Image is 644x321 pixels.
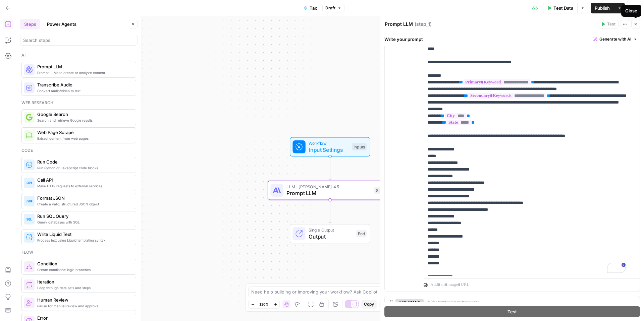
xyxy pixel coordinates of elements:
[37,285,130,291] span: Loop through data sets and steps
[37,183,130,189] span: Make HTTP requests to external services
[322,4,344,12] button: Draft
[43,19,80,29] button: Power Agents
[37,231,130,238] span: Write Liquid Text
[286,183,371,190] span: LLM · [PERSON_NAME] 4.5
[21,147,136,153] div: Code
[543,3,577,13] button: Test Data
[37,70,130,75] span: Prompt LLMs to create or analyze content
[309,227,353,233] span: Single Output
[37,201,130,207] span: Create a valid, structured JSON object
[310,5,317,11] span: Tax
[309,146,348,154] span: Input Settings
[553,5,573,11] span: Test Data
[37,177,130,183] span: Call API
[591,3,614,13] button: Publish
[37,81,130,88] span: Transcribe Audio
[37,158,130,165] span: Run Code
[374,187,389,194] div: Step 1
[352,143,367,150] div: Inputs
[415,21,432,27] span: ( step_1 )
[329,200,331,223] g: Edge from step_1 to end
[380,32,644,46] div: Write your prompt
[20,19,40,29] button: Steps
[424,3,635,276] div: To enrich screen reader interactions, please activate Accessibility in Grammarly extension settings
[23,37,135,44] input: Search steps
[309,233,353,241] span: Output
[37,260,130,267] span: Condition
[37,213,130,219] span: Run SQL Query
[268,224,392,244] div: Single OutputOutputEnd
[364,301,374,307] span: Copy
[309,140,348,146] span: Workflow
[384,306,640,317] button: Test
[37,111,130,118] span: Google Search
[21,100,136,106] div: Web research
[385,21,413,27] textarea: Prompt LLM
[300,3,321,13] button: Tax
[325,5,335,11] span: Draft
[21,249,136,255] div: Flow
[21,52,136,58] div: Ai
[607,21,615,27] span: Test
[625,7,637,14] div: Close
[37,136,130,141] span: Extract content from web pages
[286,189,371,197] span: Prompt LLM
[37,303,130,309] span: Pause for manual review and approval
[595,5,610,11] span: Publish
[37,238,130,243] span: Process text using Liquid templating syntax
[361,300,377,309] button: Copy
[356,230,367,238] div: End
[37,278,130,285] span: Iteration
[37,63,130,70] span: Prompt LLM
[37,118,130,123] span: Search and retrieve Google results
[37,165,130,171] span: Run Python or JavaScript code blocks
[37,267,130,272] span: Create conditional logic branches
[268,181,392,200] div: LLM · [PERSON_NAME] 4.5Prompt LLMStep 1
[37,195,130,201] span: Format JSON
[598,20,619,28] button: Test
[599,36,631,42] span: Generate with AI
[395,299,424,306] button: assistant
[37,219,130,225] span: Query databases with SQL
[37,297,130,303] span: Human Review
[329,156,331,180] g: Edge from start to step_1
[507,308,517,315] span: Test
[591,35,640,44] button: Generate with AI
[259,302,269,307] span: 120%
[268,137,392,156] div: WorkflowInput SettingsInputs
[37,129,130,136] span: Web Page Scrape
[37,88,130,93] span: Convert audio/video to text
